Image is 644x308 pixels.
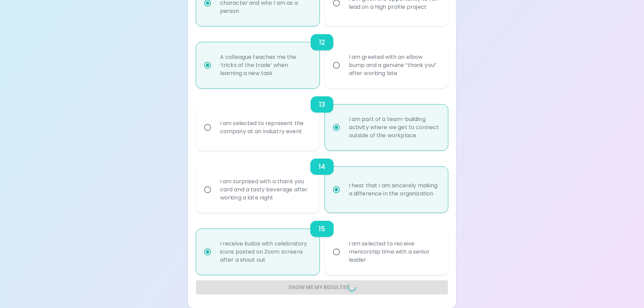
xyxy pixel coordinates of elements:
[215,111,316,144] div: I am selected to represent the company at an industry event
[318,223,325,234] h6: 15
[343,45,445,86] div: I am greeted with an elbow bump and a genuine “thank you” after working late
[196,88,448,150] div: choice-group-check
[196,150,448,213] div: choice-group-check
[319,37,325,48] h6: 12
[343,232,445,272] div: I am selected to receive mentorship time with a senior leader
[215,45,316,86] div: A colleague teaches me the ‘tricks of the trade’ when learning a new task
[215,169,316,210] div: I am surprised with a thank you card and a tasty beverage after working a late night
[343,107,445,148] div: I am part of a team-building activity where we get to connect outside of the workplace
[196,26,448,88] div: choice-group-check
[343,173,445,206] div: I hear that I am sincerely making a difference in the organization
[215,232,316,272] div: I receive kudos with celebratory icons posted on Zoom screens after a shout out
[319,99,325,110] h6: 13
[318,161,325,172] h6: 14
[196,213,448,275] div: choice-group-check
